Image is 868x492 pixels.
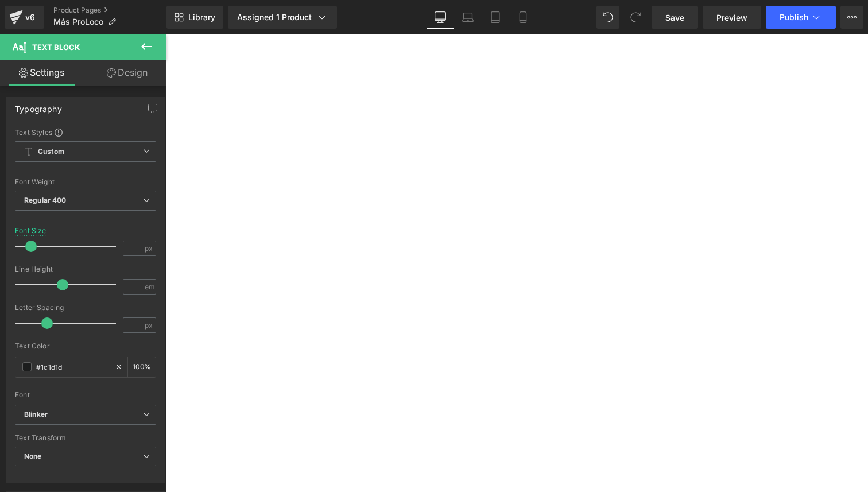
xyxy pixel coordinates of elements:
div: Line Height [15,265,156,273]
b: None [24,452,42,460]
a: v6 [5,6,44,29]
div: Assigned 1 Product [237,11,328,23]
span: px [145,245,154,252]
div: Letter Spacing [15,304,156,312]
span: Publish [780,13,808,22]
a: Tablet [482,6,509,29]
a: Preview [703,6,761,29]
span: px [145,321,154,329]
input: Color [36,361,110,373]
span: Text Block [32,42,80,52]
span: Preview [716,11,747,24]
b: Custom [38,147,64,157]
div: Text Styles [15,127,156,137]
button: Redo [624,6,647,29]
div: Text Transform [15,434,156,442]
a: New Library [166,6,223,29]
button: More [840,6,863,29]
button: Publish [766,6,836,29]
a: Design [86,60,169,86]
div: Font Size [15,227,46,235]
b: Regular 400 [24,196,67,204]
div: Typography [15,98,62,114]
div: % [128,357,156,377]
div: Font Weight [15,178,156,186]
span: Library [188,12,215,22]
a: Desktop [427,6,454,29]
a: Product Pages [53,6,166,15]
div: Font [15,391,156,399]
button: Undo [596,6,619,29]
span: Más ProLoco [53,17,103,26]
a: Laptop [454,6,482,29]
div: v6 [23,10,37,25]
span: Save [665,11,684,24]
i: Blinker [24,410,48,420]
span: em [145,283,154,290]
a: Mobile [509,6,537,29]
div: Text Color [15,342,156,350]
